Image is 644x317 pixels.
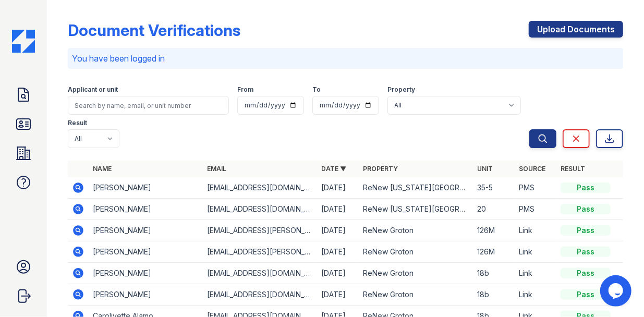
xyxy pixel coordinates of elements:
a: Upload Documents [529,21,623,38]
td: [PERSON_NAME] [89,263,203,284]
div: Pass [561,268,611,278]
iframe: chat widget [600,275,634,307]
div: Document Verifications [68,21,240,40]
td: [EMAIL_ADDRESS][PERSON_NAME][DOMAIN_NAME] [203,241,317,263]
a: Result [561,165,585,173]
td: Link [515,241,556,263]
td: [PERSON_NAME] [89,220,203,241]
td: Link [515,220,556,241]
td: [EMAIL_ADDRESS][DOMAIN_NAME] [203,263,317,284]
td: ReNew Groton [359,220,473,241]
td: ReNew Groton [359,241,473,263]
label: Applicant or unit [68,86,118,94]
a: Name [93,165,112,173]
td: 18b [473,263,515,284]
td: [DATE] [317,284,359,306]
label: Result [68,119,87,127]
td: [PERSON_NAME] [89,177,203,199]
td: Link [515,263,556,284]
label: Property [387,86,415,94]
td: [PERSON_NAME] [89,199,203,220]
td: ReNew Groton [359,263,473,284]
td: [DATE] [317,241,359,263]
p: You have been logged in [72,52,619,65]
a: Date ▼ [321,165,346,173]
td: 18b [473,284,515,306]
div: Pass [561,182,611,193]
td: [PERSON_NAME] [89,241,203,263]
div: Pass [561,247,611,257]
td: 126M [473,241,515,263]
td: [DATE] [317,220,359,241]
img: CE_Icon_Blue-c292c112584629df590d857e76928e9f676e5b41ef8f769ba2f05ee15b207248.png [12,30,35,53]
td: Link [515,284,556,306]
td: ReNew [US_STATE][GEOGRAPHIC_DATA] [359,177,473,199]
div: Pass [561,225,611,236]
a: Unit [477,165,493,173]
td: 35-5 [473,177,515,199]
td: ReNew [US_STATE][GEOGRAPHIC_DATA] [359,199,473,220]
a: Email [207,165,226,173]
input: Search by name, email, or unit number [68,96,229,115]
div: Pass [561,204,611,214]
a: Property [363,165,398,173]
td: [DATE] [317,199,359,220]
label: To [312,86,321,94]
td: PMS [515,199,556,220]
td: [PERSON_NAME] [89,284,203,306]
td: 20 [473,199,515,220]
td: [EMAIL_ADDRESS][PERSON_NAME][DOMAIN_NAME] [203,220,317,241]
a: Source [519,165,545,173]
td: [DATE] [317,263,359,284]
td: ReNew Groton [359,284,473,306]
td: 126M [473,220,515,241]
td: [DATE] [317,177,359,199]
td: [EMAIL_ADDRESS][DOMAIN_NAME] [203,177,317,199]
td: PMS [515,177,556,199]
td: [EMAIL_ADDRESS][DOMAIN_NAME] [203,199,317,220]
div: Pass [561,289,611,300]
td: [EMAIL_ADDRESS][DOMAIN_NAME] [203,284,317,306]
label: From [237,86,253,94]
